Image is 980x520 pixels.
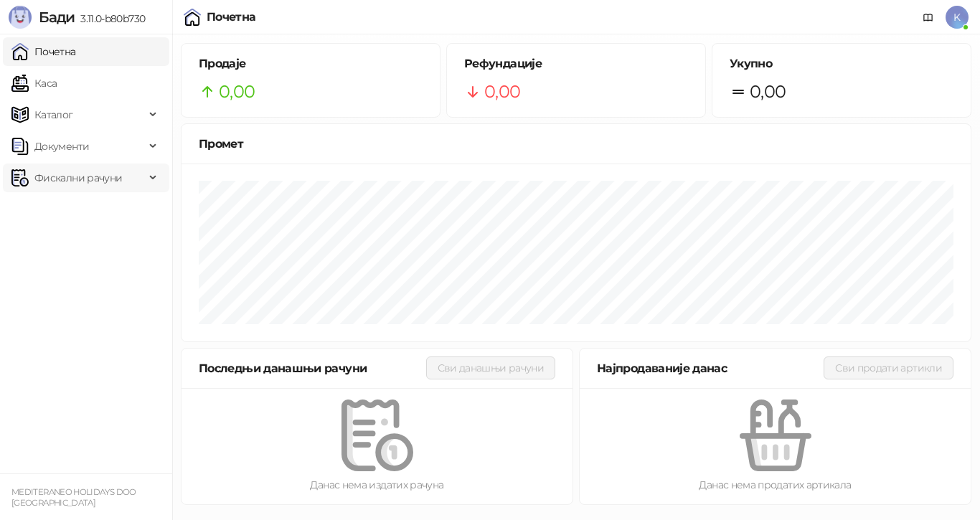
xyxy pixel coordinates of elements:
[11,37,76,66] a: Почетна
[597,359,824,377] div: Најпродаваније данас
[464,55,688,72] h5: Рефундације
[219,78,255,105] span: 0,00
[9,6,32,29] img: Logo
[39,9,75,26] span: Бади
[824,356,953,379] button: Сви продати артикли
[484,78,520,105] span: 0,00
[603,477,948,493] div: Данас нема продатих артикала
[204,477,550,493] div: Данас нема издатих рачуна
[34,164,122,192] span: Фискални рачуни
[207,11,256,23] div: Почетна
[730,55,953,72] h5: Укупно
[75,12,145,25] span: 3.11.0-b80b730
[199,135,953,153] div: Промет
[34,100,73,129] span: Каталог
[199,55,423,72] h5: Продаје
[946,6,969,29] span: K
[199,359,426,377] div: Последњи данашњи рачуни
[34,132,89,161] span: Документи
[750,78,786,105] span: 0,00
[11,487,136,508] small: MEDITERANEO HOLIDAYS DOO [GEOGRAPHIC_DATA]
[917,6,940,29] a: Документација
[426,356,555,379] button: Сви данашњи рачуни
[11,69,57,98] a: Каса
